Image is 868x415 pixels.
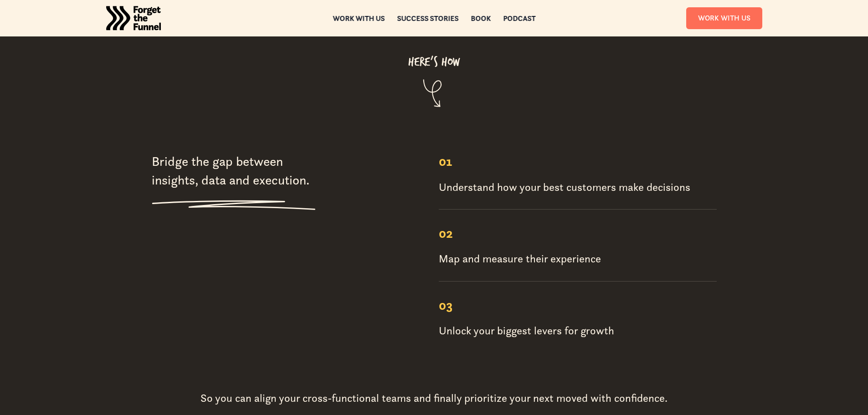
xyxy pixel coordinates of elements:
div: Understand how your best customers make decisions [439,180,690,195]
div: Unlock your biggest levers for growth [439,323,614,338]
h3: Bridge the gap between insights, data and execution. [152,152,316,189]
a: Book [471,15,491,21]
a: Success Stories [397,15,458,21]
a: Work with us [333,15,385,21]
div: Map and measure their experience [439,251,601,266]
a: Podcast [503,15,535,21]
div: So you can align your cross-functional teams and finally prioritize your next moved with confidence. [200,391,668,405]
h3: 03 [439,296,452,314]
h3: 01 [439,152,452,170]
a: Work With Us [686,7,762,29]
div: Here's How [408,53,460,72]
h3: 02 [439,224,453,242]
